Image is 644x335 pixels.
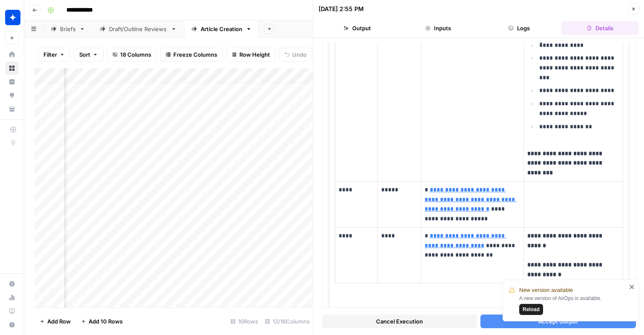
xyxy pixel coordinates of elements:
span: Row Height [239,50,270,59]
div: Draft/Outline Reviews [109,25,167,33]
div: A new version of AirOps is available. [519,295,627,315]
a: Insights [5,75,19,89]
button: Inputs [400,21,477,35]
span: Sort [79,50,90,59]
button: Help + Support [5,318,19,332]
button: Sort [74,48,103,61]
span: Cancel Execution [376,317,423,326]
a: Draft/Outline Reviews [92,20,184,38]
a: Settings [5,277,19,291]
a: Article Creation [184,20,259,38]
div: Article Creation [201,25,242,33]
div: 13/18 Columns [262,315,313,328]
span: Freeze Columns [173,50,217,59]
span: Accept Output [538,317,578,326]
button: close [629,283,635,290]
span: Add 10 Rows [89,317,123,326]
button: Undo [279,48,312,61]
span: Add Row [47,317,71,326]
button: Add 10 Rows [76,315,128,328]
span: Reload [523,306,540,313]
a: Browse [5,61,19,75]
div: Briefs [60,25,76,33]
a: Your Data [5,102,19,116]
span: Undo [292,50,307,59]
button: Freeze Columns [160,48,223,61]
button: 18 Columns [107,48,157,61]
button: Logs [480,21,558,35]
a: Briefs [43,20,92,38]
div: [DATE] 2:55 PM [319,5,364,13]
a: Opportunities [5,89,19,102]
span: New version available [519,286,573,295]
img: Wiz Logo [5,10,20,25]
button: Output [319,21,396,35]
button: Add Row [34,315,76,328]
a: Usage [5,291,19,304]
a: Learning Hub [5,304,19,318]
a: Home [5,48,19,61]
button: Reload [519,304,543,315]
button: Details [561,21,639,35]
button: Cancel Execution [322,315,477,328]
div: 10 Rows [227,315,262,328]
span: 18 Columns [120,50,151,59]
button: Accept Output [480,315,635,328]
button: Filter [38,48,70,61]
button: Workspace: Wiz [5,7,19,28]
span: Filter [43,50,57,59]
button: Row Height [226,48,276,61]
